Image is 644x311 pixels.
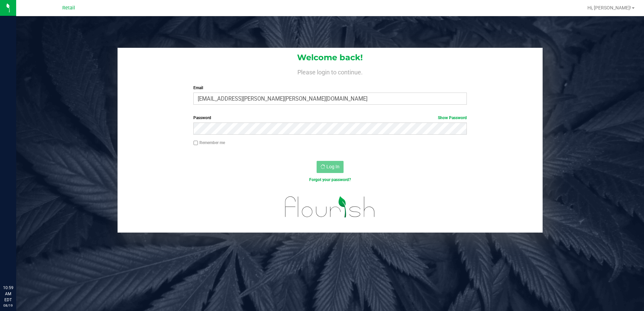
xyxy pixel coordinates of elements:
[326,164,340,169] span: Log In
[438,115,467,120] a: Show Password
[118,53,543,62] h1: Welcome back!
[309,177,351,182] a: Forgot your password?
[193,115,211,120] span: Password
[193,85,467,91] label: Email
[62,5,75,11] span: Retail
[3,285,13,303] p: 10:59 AM EDT
[3,303,13,308] p: 08/19
[587,5,631,10] span: Hi, [PERSON_NAME]!
[193,140,225,146] label: Remember me
[277,190,383,224] img: flourish_logo.svg
[118,67,543,75] h4: Please login to continue.
[193,141,198,145] input: Remember me
[317,161,344,173] button: Log In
